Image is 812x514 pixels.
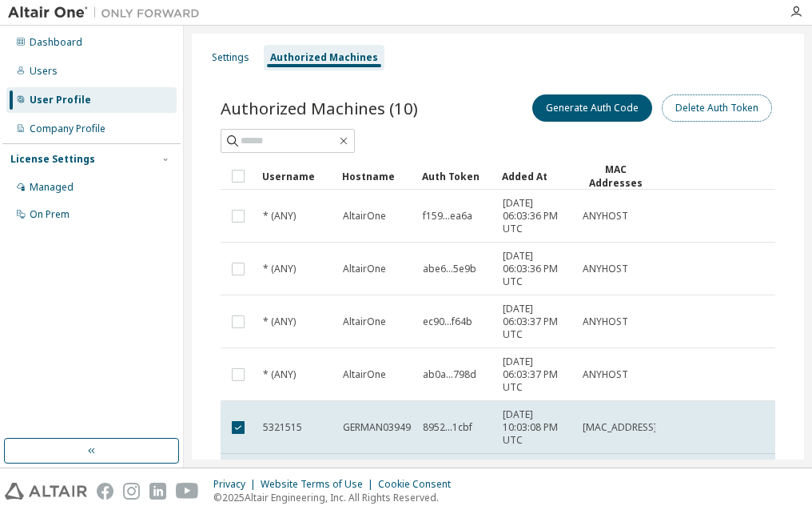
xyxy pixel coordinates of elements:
span: AltairOne [343,263,386,275]
span: abe6...5e9b [423,263,476,275]
div: User Profile [30,94,91,106]
div: Added At [502,163,569,189]
img: linkedin.svg [149,483,166,500]
div: Authorized Machines [270,51,378,64]
img: instagram.svg [123,483,140,500]
div: Settings [212,51,249,64]
div: MAC Addresses [582,163,649,190]
div: License Settings [10,153,95,166]
span: * (ANY) [263,210,296,223]
img: facebook.svg [97,483,113,500]
span: [DATE] 06:03:36 PM UTC [503,250,568,288]
span: AltairOne [343,210,386,223]
span: * (ANY) [263,315,296,328]
button: Delete Auth Token [662,94,772,122]
span: ANYHOST [583,210,628,223]
span: ANYHOST [583,263,628,275]
div: Dashboard [30,36,82,49]
div: Privacy [213,478,261,491]
span: [MAC_ADDRESS] [583,421,657,434]
div: Managed [30,181,74,194]
span: [DATE] 10:03:08 PM UTC [503,408,568,447]
div: On Prem [30,208,70,221]
span: f159...ea6a [423,210,472,223]
span: * (ANY) [263,263,296,275]
p: © 2025 Altair Engineering, Inc. All Rights Reserved. [213,491,460,504]
span: ec90...f64b [423,315,472,328]
span: GERMAN03949 [343,421,411,434]
div: Hostname [342,163,409,189]
div: Users [30,65,58,78]
img: youtube.svg [176,483,199,500]
div: Cookie Consent [378,478,460,491]
div: Username [262,163,329,189]
span: ANYHOST [583,368,628,381]
img: Altair One [8,5,208,21]
span: [DATE] 06:03:36 PM UTC [503,197,568,235]
span: AltairOne [343,368,386,381]
span: 5321515 [263,421,302,434]
span: [DATE] 06:03:37 PM UTC [503,355,568,394]
span: ab0a...798d [423,368,476,381]
span: ANYHOST [583,315,628,328]
div: Company Profile [30,122,105,135]
div: Website Terms of Use [261,478,378,491]
span: AltairOne [343,315,386,328]
div: Auth Token [422,163,489,189]
button: Generate Auth Code [532,94,652,122]
span: [DATE] 06:03:37 PM UTC [503,303,568,341]
span: * (ANY) [263,368,296,381]
span: Authorized Machines (10) [221,97,418,119]
span: 8952...1cbf [423,421,472,434]
img: altair_logo.svg [5,483,87,500]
